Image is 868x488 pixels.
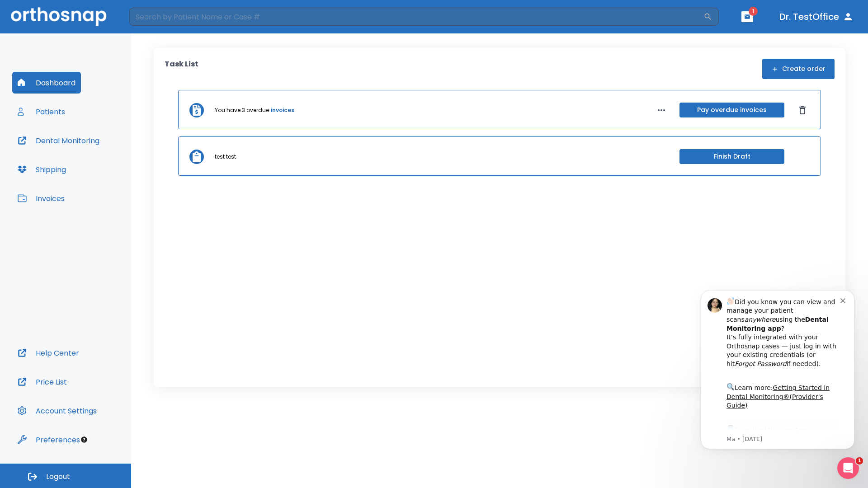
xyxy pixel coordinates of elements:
[12,429,85,450] button: Preferences
[687,277,868,464] iframe: Intercom notifications message
[749,7,758,16] span: 1
[12,342,85,364] button: Help Center
[46,472,70,482] span: Logout
[39,147,153,193] div: Download the app: | ​ Let us know if you need help getting started!
[39,159,153,167] p: Message from Ma, sent 1w ago
[12,371,72,393] button: Price List
[762,59,835,79] button: Create order
[856,457,863,465] span: 1
[12,159,71,180] button: Shipping
[153,19,160,27] button: Dismiss notification
[837,457,859,479] iframe: Intercom live chat
[80,436,88,444] div: Tooltip anchor
[39,150,120,166] a: App Store
[679,103,784,117] button: Pay overdue invoices
[215,106,269,114] p: You have 3 overdue
[795,103,810,117] button: Dismiss
[12,72,81,94] button: Dashboard
[679,149,784,164] button: Finish Draft
[12,188,70,209] button: Invoices
[215,153,236,161] p: test test
[12,130,105,151] button: Dental Monitoring
[12,400,102,422] button: Account Settings
[271,106,294,114] a: invoices
[11,7,107,26] img: Orthosnap
[129,8,703,26] input: Search by Patient Name or Case #
[12,101,71,122] button: Patients
[165,59,198,79] p: Task List
[776,9,857,25] button: Dr. TestOffice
